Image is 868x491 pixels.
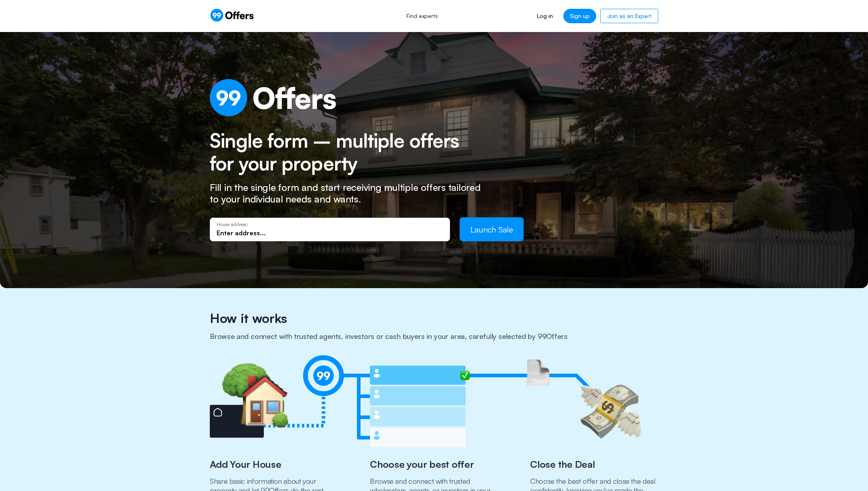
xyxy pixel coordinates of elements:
[210,311,658,332] h2: How it works
[470,224,513,234] span: Launch Sale
[210,354,641,449] img: How it works
[398,7,447,25] a: Find experts
[210,129,476,175] h2: Single form – multiple offers for your property
[210,182,490,205] p: Fill in the single form and start receiving multiple offers tailored to your individual needs and...
[530,459,658,477] h4: Close the Deal
[370,459,496,477] h4: Choose your best offer
[563,9,596,23] a: Sign up
[530,9,559,23] a: Log in
[217,228,443,237] input: Enter address...
[210,459,336,477] h4: Add Your House
[600,9,658,23] a: Join as an Expert
[210,332,658,354] h3: Browse and connect with trusted agents, investors or cash buyers in your area, carefully selected...
[217,222,443,227] p: House address:
[460,217,524,241] button: Launch Sale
